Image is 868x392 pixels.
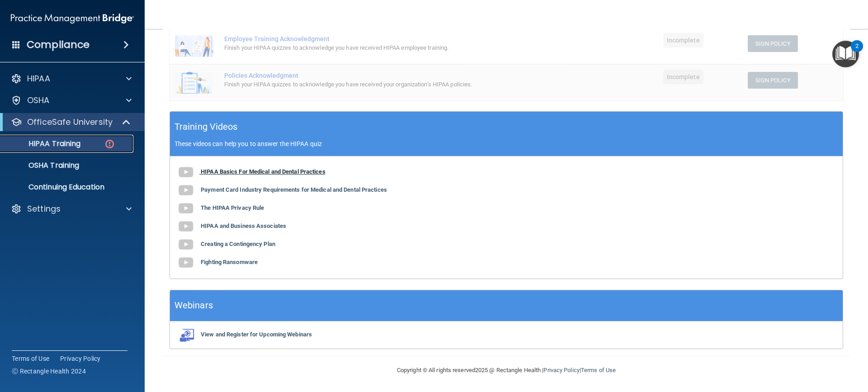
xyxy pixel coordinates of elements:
[11,73,132,84] a: HIPAA
[177,236,195,254] img: gray_youtube_icon.38fcd6cc.png
[748,35,798,52] button: Sign Policy
[6,183,129,192] p: Continuing Education
[27,73,50,84] p: HIPAA
[177,217,195,236] img: gray_youtube_icon.38fcd6cc.png
[224,79,547,90] div: Finish your HIPAA quizzes to acknowledge you have received your organization’s HIPAA policies.
[177,199,195,217] img: gray_youtube_icon.38fcd6cc.png
[177,163,195,181] img: gray_youtube_icon.38fcd6cc.png
[341,356,671,385] div: Copyright © All rights reserved 2025 @ Rectangle Health | |
[201,186,387,193] b: Payment Card Industry Requirements for Medical and Dental Practices
[177,328,195,342] img: webinarIcon.c7ebbf15.png
[11,9,134,28] img: PMB logo
[12,354,49,363] a: Terms of Use
[12,367,86,376] span: Ⓒ Rectangle Health 2024
[663,33,703,47] span: Incomplete
[663,70,703,84] span: Incomplete
[177,181,195,199] img: gray_youtube_icon.38fcd6cc.png
[175,119,238,135] h5: Training Videos
[748,72,798,89] button: Sign Policy
[201,331,312,338] b: View and Register for Upcoming Webinars
[201,204,264,211] b: The HIPAA Privacy Rule
[543,367,579,373] a: Privacy Policy
[175,298,213,313] h5: Webinars
[27,95,50,106] p: OSHA
[177,254,195,272] img: gray_youtube_icon.38fcd6cc.png
[201,259,258,265] b: Fighting Ransomware
[201,241,275,247] b: Creating a Contingency Plan
[27,117,113,128] p: OfficeSafe University
[224,35,547,43] div: Employee Training Acknowledgment
[6,161,79,170] p: OSHA Training
[712,328,857,364] iframe: Drift Widget Chat Controller
[11,95,132,106] a: OSHA
[11,203,132,214] a: Settings
[60,354,101,363] a: Privacy Policy
[224,72,547,79] div: Policies Acknowledgment
[6,139,80,148] p: HIPAA Training
[832,41,859,67] button: Open Resource Center, 2 new notifications
[27,38,90,51] h4: Compliance
[855,46,859,58] div: 2
[27,203,61,214] p: Settings
[201,168,325,175] b: HIPAA Basics For Medical and Dental Practices
[224,43,547,53] div: Finish your HIPAA quizzes to acknowledge you have received HIPAA employee training.
[581,367,616,373] a: Terms of Use
[175,140,838,147] p: These videos can help you to answer the HIPAA quiz
[11,117,131,128] a: OfficeSafe University
[201,222,286,229] b: HIPAA and Business Associates
[104,138,115,150] img: danger-circle.6113f641.png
